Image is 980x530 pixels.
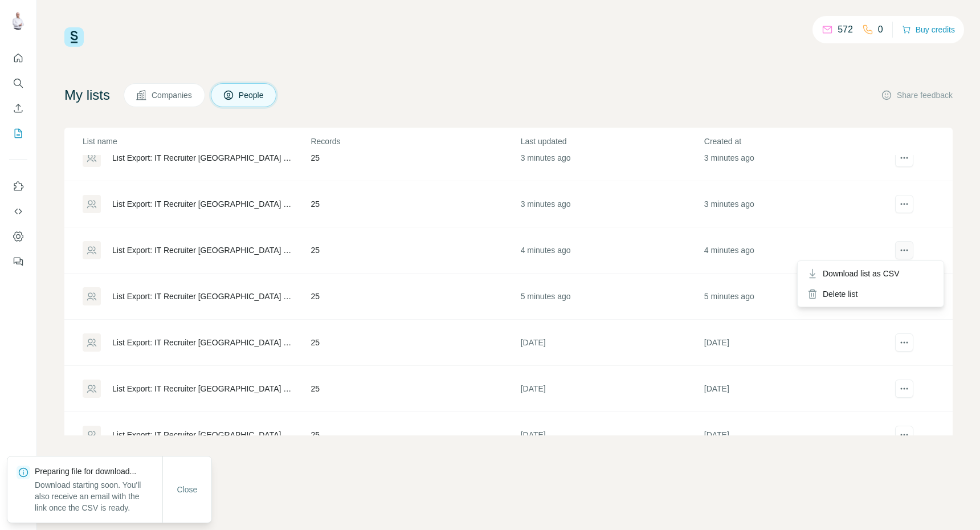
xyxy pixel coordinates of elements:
[112,198,291,210] div: List Export: IT Recruiter [GEOGRAPHIC_DATA] - [DATE] 07:08
[112,152,291,164] div: List Export: IT Recruiter [GEOGRAPHIC_DATA] - [DATE] 07:09
[310,274,520,320] td: 25
[64,27,84,47] img: Surfe Logo
[704,135,887,181] td: 3 minutes ago
[310,320,520,366] td: 25
[311,136,519,147] p: Records
[704,181,887,227] td: 3 minutes ago
[704,366,887,412] td: [DATE]
[895,149,913,167] button: actions
[895,380,913,398] button: actions
[878,23,883,36] p: 0
[838,23,853,36] p: 572
[83,136,309,147] p: List name
[895,241,913,259] button: actions
[9,123,27,144] button: My lists
[520,135,704,181] td: 3 minutes ago
[520,274,704,320] td: 5 minutes ago
[704,274,887,320] td: 5 minutes ago
[9,176,27,197] button: Use Surfe on LinkedIn
[520,366,704,412] td: [DATE]
[112,383,291,394] div: List Export: IT Recruiter [GEOGRAPHIC_DATA] - [DATE] 07:10
[521,136,703,147] p: Last updated
[152,89,193,101] span: Companies
[9,201,27,222] button: Use Surfe API
[823,268,900,279] span: Download list as CSV
[902,22,955,38] button: Buy credits
[800,284,941,304] div: Delete list
[64,86,110,104] h4: My lists
[310,135,520,181] td: 25
[520,320,704,366] td: [DATE]
[310,181,520,227] td: 25
[169,479,206,500] button: Close
[895,333,913,352] button: actions
[520,181,704,227] td: 3 minutes ago
[35,466,162,477] p: Preparing file for download...
[177,484,198,495] span: Close
[520,227,704,274] td: 4 minutes ago
[9,73,27,93] button: Search
[704,412,887,458] td: [DATE]
[9,251,27,272] button: Feedback
[520,412,704,458] td: [DATE]
[310,227,520,274] td: 25
[9,11,27,30] img: Avatar
[112,291,291,302] div: List Export: IT Recruiter [GEOGRAPHIC_DATA] - [DATE] 07:07
[310,366,520,412] td: 25
[239,89,265,101] span: People
[704,227,887,274] td: 4 minutes ago
[895,426,913,444] button: actions
[9,98,27,119] button: Enrich CSV
[112,244,291,256] div: List Export: IT Recruiter [GEOGRAPHIC_DATA] - [DATE] 07:08
[9,226,27,247] button: Dashboard
[35,479,162,513] p: Download starting soon. You'll also receive an email with the link once the CSV is ready.
[895,195,913,213] button: actions
[704,136,887,147] p: Created at
[9,48,27,68] button: Quick start
[704,320,887,366] td: [DATE]
[112,429,291,441] div: List Export: IT Recruiter [GEOGRAPHIC_DATA] - [DATE] 07:09
[310,412,520,458] td: 25
[881,89,953,101] button: Share feedback
[112,337,291,348] div: List Export: IT Recruiter [GEOGRAPHIC_DATA] - [DATE] 07:10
